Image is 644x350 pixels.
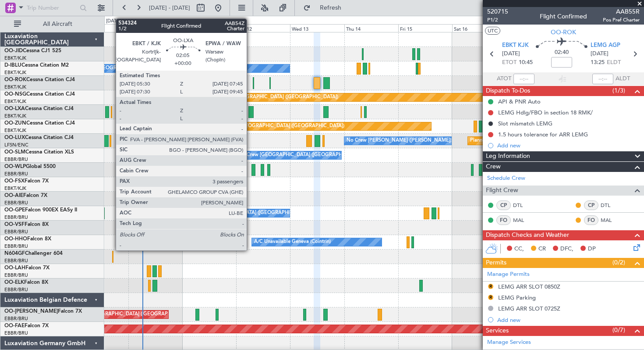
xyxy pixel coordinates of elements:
span: OO-GPE [4,207,25,213]
span: OO-ROK [551,28,576,37]
div: Wed 13 [290,24,344,32]
a: EBBR/BRU [4,200,28,206]
a: OO-[PERSON_NAME]Falcon 7X [4,309,82,314]
a: OO-ELKFalcon 8X [4,280,48,285]
div: Tue 12 [236,24,290,32]
a: OO-LUXCessna Citation CJ4 [4,135,74,140]
span: OO-FSX [4,179,25,184]
div: LEMG Hdlg/FBO in section 18 RMK/ [498,109,593,116]
div: FO [584,215,598,225]
div: Planned Maint [GEOGRAPHIC_DATA] ([GEOGRAPHIC_DATA]) [470,134,608,147]
a: EBKT/KJK [4,84,26,90]
a: D-IBLUCessna Citation M2 [4,63,69,68]
span: OO-WLP [4,164,26,169]
span: ATOT [497,75,511,83]
a: EBBR/BRU [4,257,28,264]
div: Planned Maint [GEOGRAPHIC_DATA] ([GEOGRAPHIC_DATA]) [200,91,338,104]
a: EBBR/BRU [4,272,28,279]
a: EBKT/KJK [4,69,26,76]
button: R [488,295,493,300]
input: Trip Number [27,1,77,14]
div: No Crew [GEOGRAPHIC_DATA] ([GEOGRAPHIC_DATA] National) [238,149,385,162]
span: OO-LUX [4,135,25,140]
button: UTC [485,27,500,35]
div: LEMG Parking [498,294,536,301]
a: LFSN/ENC [4,142,28,148]
span: OO-JID [4,48,23,54]
span: OO-LXA [4,106,25,111]
a: EBBR/BRU [4,286,28,293]
a: OO-JIDCessna CJ1 525 [4,48,61,54]
span: Services [486,326,509,336]
span: LEMG AGP [591,41,620,50]
span: OO-SLM [4,150,25,155]
a: OO-NSGCessna Citation CJ4 [4,92,75,97]
button: R [488,284,493,289]
span: (0/2) [612,258,625,267]
a: EBKT/KJK [4,113,26,119]
span: Flight Crew [486,186,518,196]
div: No Crew [GEOGRAPHIC_DATA] ([GEOGRAPHIC_DATA] National) [184,207,331,220]
div: CP [584,200,598,210]
div: Add new [497,316,640,324]
span: OO-HHO [4,236,27,242]
a: Schedule Crew [487,174,525,183]
a: OO-AIEFalcon 7X [4,193,47,198]
a: EBBR/BRU [4,229,28,235]
a: OO-WLPGlobal 5500 [4,164,56,169]
span: [DATE] - [DATE] [149,4,190,12]
span: Dispatch Checks and Weather [486,230,569,240]
span: Permits [486,258,506,268]
a: EBKT/KJK [4,127,26,134]
div: Unplanned Maint [GEOGRAPHIC_DATA] ([GEOGRAPHIC_DATA]) [200,120,344,133]
div: 1.5 hours tolerance for ARR LEMG [498,131,588,138]
span: Crew [486,162,501,172]
a: EBBR/BRU [4,214,28,221]
a: OO-HHOFalcon 8X [4,236,51,242]
span: ELDT [607,58,621,67]
span: OO-LAH [4,265,25,271]
span: Dispatch To-Dos [486,86,530,96]
a: Manage Permits [487,270,530,279]
div: Sun 10 [128,24,182,32]
div: A/C Unavailable Geneva (Cointrin) [254,236,331,249]
span: P1/2 [487,16,508,24]
span: OO-ZUN [4,121,26,126]
a: OO-SLMCessna Citation XLS [4,150,74,155]
div: Mon 11 [182,24,236,32]
span: EBKT KJK [502,41,529,50]
div: No Crew [PERSON_NAME] ([PERSON_NAME]) [347,134,452,147]
span: CC, [514,245,524,254]
div: LEMG ARR SLOT 0850Z [498,283,560,290]
span: OO-[PERSON_NAME] [4,309,58,314]
a: OO-ZUNCessna Citation CJ4 [4,121,75,126]
div: Sat 16 [452,24,506,32]
span: Leg Information [486,151,530,161]
a: DTL [601,201,620,209]
a: MAL [601,216,620,224]
a: EBBR/BRU [4,330,28,336]
div: FO [496,215,511,225]
a: EBBR/BRU [4,156,28,163]
button: All Aircraft [10,17,95,31]
span: DP [588,245,596,254]
a: EBBR/BRU [4,243,28,250]
div: Fri 15 [398,24,452,32]
a: EBBR/BRU [4,171,28,177]
span: OO-ROK [4,77,26,82]
a: EBKT/KJK [4,185,26,192]
span: D-IBLU [4,63,21,68]
span: [DATE] [591,50,609,58]
div: Slot mismatch LEMG [498,120,552,127]
a: OO-FSXFalcon 7X [4,179,49,184]
span: N604GF [4,251,25,256]
span: OO-NSG [4,92,26,97]
a: OO-LXACessna Citation CJ4 [4,106,74,111]
div: Add new [497,142,640,149]
div: Unplanned Maint [GEOGRAPHIC_DATA] ([GEOGRAPHIC_DATA] National) [50,308,214,321]
div: CP [496,200,511,210]
span: All Aircraft [23,21,92,27]
div: [DATE] [106,18,121,25]
span: 520715 [487,7,508,16]
span: 02:40 [555,48,569,57]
